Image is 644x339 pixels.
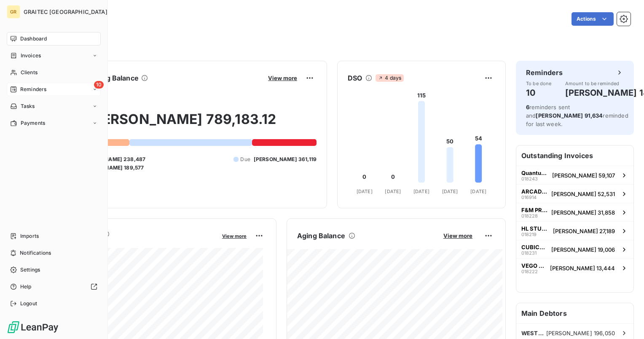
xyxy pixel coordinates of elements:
[516,166,633,184] button: Quantum Construct SRL018243[PERSON_NAME] 59,107
[21,52,41,59] span: Invoices
[376,74,404,82] span: 4 days
[268,75,297,81] span: View more
[470,188,486,194] tspan: [DATE]
[21,119,45,127] span: Payments
[7,263,101,277] a: Settings
[48,111,317,136] h2: [PERSON_NAME] 789,183.12
[521,207,548,213] span: F&M PROIECT SRL
[521,250,537,256] span: 018231
[222,233,247,239] span: View more
[7,229,101,243] a: Imports
[20,232,39,240] span: Imports
[297,231,345,241] h6: Aging Balance
[572,12,614,26] button: Actions
[348,73,362,83] h6: DSO
[553,228,615,234] span: [PERSON_NAME] 27,189
[516,184,633,203] button: ARCADIA AEN ARCHITECTURE & PM SRL016914[PERSON_NAME] 52,531
[526,104,529,110] span: 6
[516,240,633,258] button: CUBICON INVEST S.R.L.018231[PERSON_NAME] 19,006
[536,112,603,119] span: [PERSON_NAME] 91,634
[20,283,32,291] span: Help
[552,172,615,179] span: [PERSON_NAME] 59,107
[21,102,35,110] span: Tasks
[615,310,636,331] iframe: Intercom live chat
[443,232,472,239] span: View more
[521,225,550,232] span: HL STUDIO SRL
[357,188,373,194] tspan: [DATE]
[7,5,20,19] div: GR
[550,265,615,272] span: [PERSON_NAME] 13,444
[551,209,615,216] span: [PERSON_NAME] 31,858
[7,100,101,113] a: Tasks
[516,258,633,277] button: VEGO CONCEPT ENGINEERING SRL018222[PERSON_NAME] 13,444
[521,176,538,181] span: 018243
[546,330,615,336] span: [PERSON_NAME] 196,050
[521,269,538,274] span: 018222
[7,32,101,46] a: Dashboard
[441,232,475,239] button: View more
[24,8,107,15] span: GRAITEC [GEOGRAPHIC_DATA]
[521,213,538,218] span: 018228
[7,83,101,96] a: 10Reminders
[94,81,104,89] span: 10
[7,280,101,293] a: Help
[20,35,47,43] span: Dashboard
[526,67,563,78] h6: Reminders
[7,66,101,79] a: Clients
[521,232,537,237] span: 018219
[551,246,615,253] span: [PERSON_NAME] 19,006
[266,74,300,82] button: View more
[20,300,37,307] span: Logout
[526,104,628,127] span: reminders sent and reminded for last week.
[521,330,546,336] span: WESTFOURTH ARCHITECTURE SRL
[21,69,38,76] span: Clients
[526,81,552,86] span: To be done
[521,262,547,269] span: VEGO CONCEPT ENGINEERING SRL
[516,303,633,323] h6: Main Debtors
[413,188,429,194] tspan: [DATE]
[220,232,249,239] button: View more
[254,156,317,163] span: [PERSON_NAME] 361,119
[20,86,46,93] span: Reminders
[521,244,548,250] span: CUBICON INVEST S.R.L.
[7,116,101,130] a: Payments
[521,188,548,195] span: ARCADIA AEN ARCHITECTURE & PM SRL
[551,191,615,197] span: [PERSON_NAME] 52,531
[240,156,250,163] span: Due
[48,239,216,248] span: Monthly Revenue
[516,145,633,166] h6: Outstanding Invoices
[521,169,549,176] span: Quantum Construct SRL
[20,266,40,274] span: Settings
[521,195,537,200] span: 016914
[516,221,633,240] button: HL STUDIO SRL018219[PERSON_NAME] 27,189
[20,249,51,257] span: Notifications
[7,49,101,62] a: Invoices
[79,164,144,172] span: [PERSON_NAME] 189,577
[442,188,458,194] tspan: [DATE]
[516,203,633,221] button: F&M PROIECT SRL018228[PERSON_NAME] 31,858
[79,156,145,163] span: [PERSON_NAME] 238,487
[7,320,59,334] img: Logo LeanPay
[526,86,552,100] h4: 10
[385,188,401,194] tspan: [DATE]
